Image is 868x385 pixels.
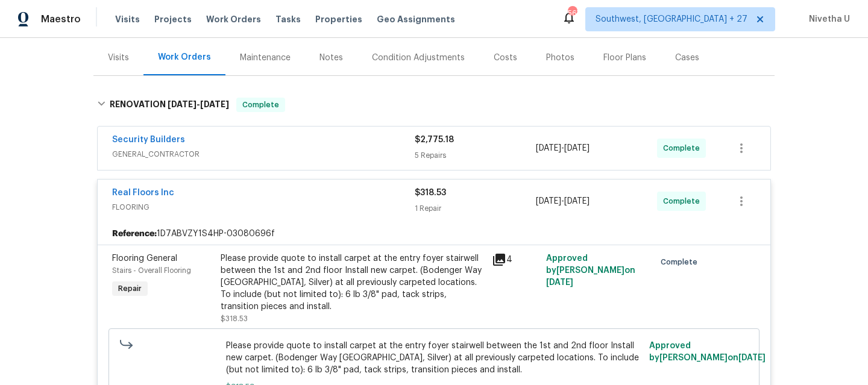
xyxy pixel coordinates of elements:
[226,340,643,376] span: Please provide quote to install carpet at the entry foyer stairwell between the 1st and 2nd floor...
[536,144,561,152] span: [DATE]
[112,189,174,197] a: Real Floors Inc
[112,136,185,144] a: Security Builders
[113,283,146,295] span: Repair
[115,13,140,25] span: Visits
[377,13,455,25] span: Geo Assignments
[315,13,362,25] span: Properties
[112,148,415,160] span: GENERAL_CONTRACTOR
[738,354,766,362] span: [DATE]
[112,254,177,263] span: Flooring General
[319,52,343,64] div: Notes
[221,252,485,313] div: Please provide quote to install carpet at the entry foyer stairwell between the 1st and 2nd floor...
[675,52,699,64] div: Cases
[415,202,536,214] div: 1 Repair
[275,15,301,23] span: Tasks
[596,13,747,25] span: Southwest, [GEOGRAPHIC_DATA] + 27
[603,52,646,64] div: Floor Plans
[492,252,539,267] div: 4
[564,197,590,205] span: [DATE]
[206,13,261,25] span: Work Orders
[110,98,229,112] h6: RENOVATION
[661,256,702,268] span: Complete
[415,149,536,161] div: 5 Repairs
[98,223,770,245] div: 1D7ABVZY1S4HP-03080696f
[494,52,517,64] div: Costs
[663,195,705,207] span: Complete
[41,13,81,25] span: Maestro
[536,142,590,154] span: -
[546,254,635,287] span: Approved by [PERSON_NAME] on
[568,7,576,19] div: 567
[546,278,573,287] span: [DATE]
[221,315,248,322] span: $318.53
[237,99,284,111] span: Complete
[200,100,229,108] span: [DATE]
[536,195,590,207] span: -
[415,136,454,144] span: $2,775.18
[663,142,705,154] span: Complete
[112,201,415,213] span: FLOORING
[240,52,291,64] div: Maintenance
[168,100,229,108] span: -
[158,51,211,63] div: Work Orders
[536,197,561,205] span: [DATE]
[108,52,129,64] div: Visits
[93,86,775,124] div: RENOVATION [DATE]-[DATE]Complete
[112,228,157,240] b: Reference:
[564,144,590,152] span: [DATE]
[168,100,197,108] span: [DATE]
[415,189,446,197] span: $318.53
[804,13,850,25] span: Nivetha U
[112,267,191,274] span: Stairs - Overall Flooring
[372,52,465,64] div: Condition Adjustments
[649,342,766,362] span: Approved by [PERSON_NAME] on
[546,52,574,64] div: Photos
[154,13,192,25] span: Projects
